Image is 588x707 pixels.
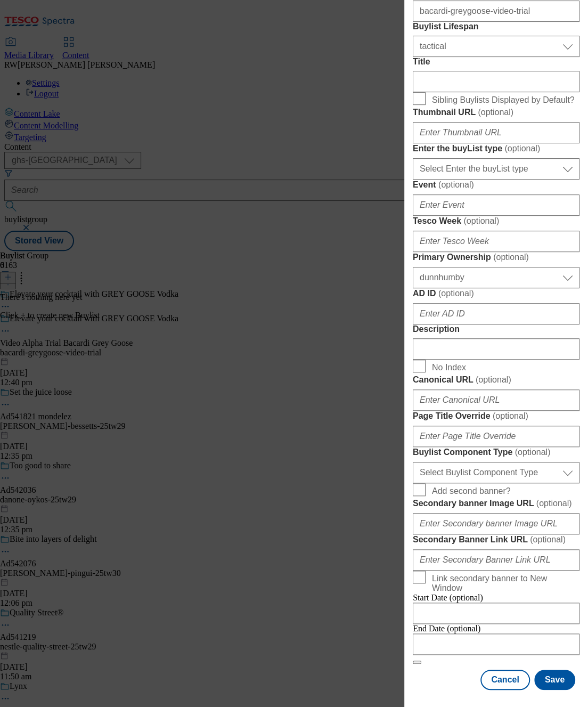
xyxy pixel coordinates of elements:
[413,143,579,154] label: Enter the buyList type
[413,593,483,602] span: Start Date (optional)
[413,303,579,324] input: Enter AD ID
[413,534,579,545] label: Secondary Banner Link URL
[432,363,466,372] span: No Index
[432,95,575,105] span: Sibling Buylists Displayed by Default?
[413,338,579,360] input: Enter Description
[413,122,579,143] input: Enter Thumbnail URL
[413,603,579,624] input: Enter Date
[534,670,575,690] button: Save
[493,411,528,420] span: ( optional )
[432,486,511,496] span: Add second banner?
[413,389,579,411] input: Enter Canonical URL
[413,252,579,263] label: Primary Ownership
[413,231,579,252] input: Enter Tesco Week
[413,324,579,334] label: Description
[413,549,579,571] input: Enter Secondary Banner Link URL
[413,57,579,67] label: Title
[463,216,499,225] span: ( optional )
[493,253,529,262] span: ( optional )
[438,180,474,189] span: ( optional )
[413,22,579,31] label: Buylist Lifespan
[476,375,511,384] span: ( optional )
[413,216,579,226] label: Tesco Week
[413,107,579,118] label: Thumbnail URL
[480,670,529,690] button: Cancel
[413,513,579,534] input: Enter Secondary banner Image URL
[515,448,551,457] span: ( optional )
[413,426,579,447] input: Enter Page Title Override
[413,633,579,655] input: Enter Date
[413,288,579,299] label: AD ID
[478,108,513,117] span: ( optional )
[536,499,572,508] span: ( optional )
[413,194,579,216] input: Enter Event
[413,411,579,421] label: Page Title Override
[413,1,579,22] input: Enter Friendly Name
[413,498,579,509] label: Secondary banner Image URL
[413,624,480,633] span: End Date (optional)
[530,535,566,544] span: ( optional )
[504,144,540,153] span: ( optional )
[413,180,579,190] label: Event
[413,447,579,458] label: Buylist Component Type
[438,289,474,298] span: ( optional )
[413,375,579,385] label: Canonical URL
[413,71,579,92] input: Enter Title
[432,574,575,593] span: Link secondary banner to New Window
